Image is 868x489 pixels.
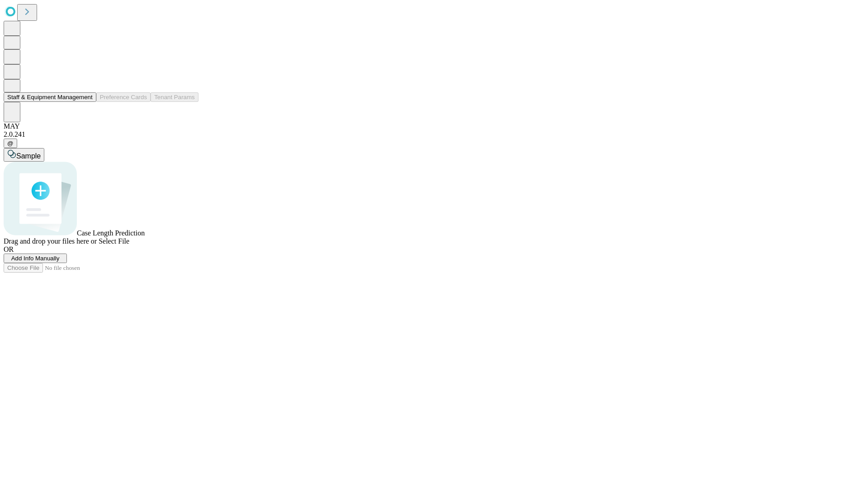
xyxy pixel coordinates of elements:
button: Preference Cards [96,92,151,102]
span: Select File [99,237,129,245]
span: Sample [16,152,41,160]
button: Tenant Params [151,92,198,102]
div: 2.0.241 [4,130,864,139]
button: Sample [4,148,44,162]
button: Staff & Equipment Management [4,92,96,102]
span: Case Length Prediction [77,229,145,237]
span: Drag and drop your files here or [4,237,97,245]
button: Add Info Manually [4,254,67,263]
span: OR [4,245,14,253]
span: @ [7,140,14,147]
span: Add Info Manually [11,255,60,262]
button: @ [4,139,17,148]
div: MAY [4,122,864,130]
